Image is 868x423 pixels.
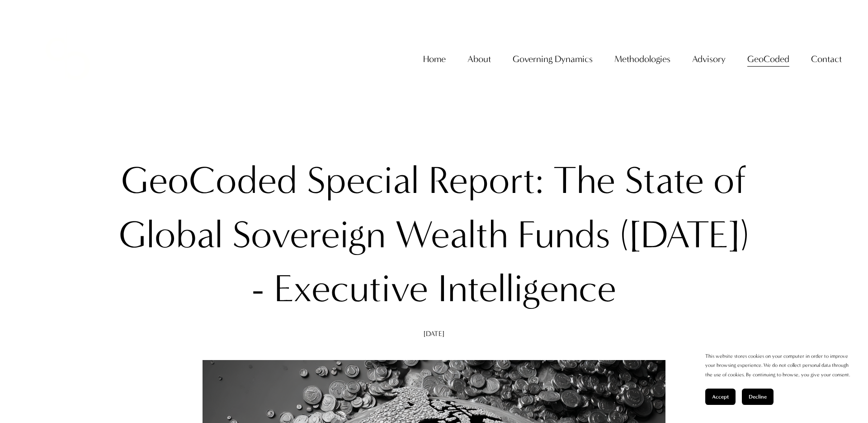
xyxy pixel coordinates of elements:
button: Accept [705,389,736,405]
span: Advisory [692,51,726,67]
a: folder dropdown [513,50,593,68]
span: GeoCoded [747,51,789,67]
span: Governing Dynamics [513,51,593,67]
a: folder dropdown [692,50,726,68]
span: About [467,51,491,67]
section: Cookie banner [696,343,859,414]
span: Decline [749,394,767,400]
a: Home [423,50,446,68]
img: Christopher Sanchez &amp; Co. [26,17,109,101]
a: folder dropdown [614,50,670,68]
a: folder dropdown [811,50,842,68]
span: Contact [811,51,842,67]
h1: GeoCoded Special Report: The State of Global Sovereign Wealth Funds ([DATE]) - Executive Intellig... [112,154,756,316]
span: Methodologies [614,51,670,67]
button: Decline [742,389,774,405]
a: folder dropdown [467,50,491,68]
a: folder dropdown [747,50,789,68]
span: [DATE] [424,329,445,338]
span: Accept [712,394,729,400]
p: This website stores cookies on your computer in order to improve your browsing experience. We do ... [705,352,850,380]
